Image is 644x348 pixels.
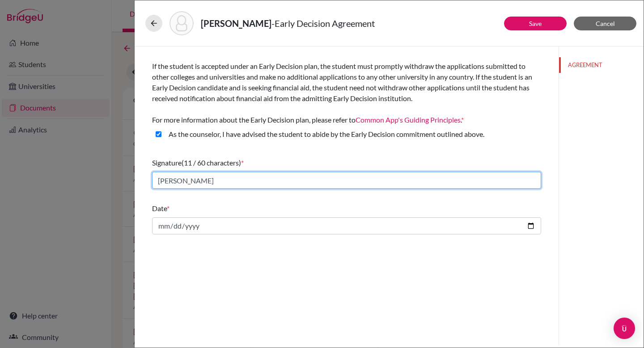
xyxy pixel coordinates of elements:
[152,62,532,124] span: If the student is accepted under an Early Decision plan, the student must promptly withdraw the a...
[271,18,375,29] span: - Early Decision Agreement
[182,158,241,167] span: (11 / 60 characters)
[152,204,167,212] span: Date
[356,115,461,124] a: Common App's Guiding Principles
[614,318,635,339] div: Open Intercom Messenger
[559,57,644,73] button: AGREEMENT
[169,129,484,140] label: As the counselor, I have advised the student to abide by the Early Decision commitment outlined a...
[201,18,271,29] strong: [PERSON_NAME]
[152,158,182,167] span: Signature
